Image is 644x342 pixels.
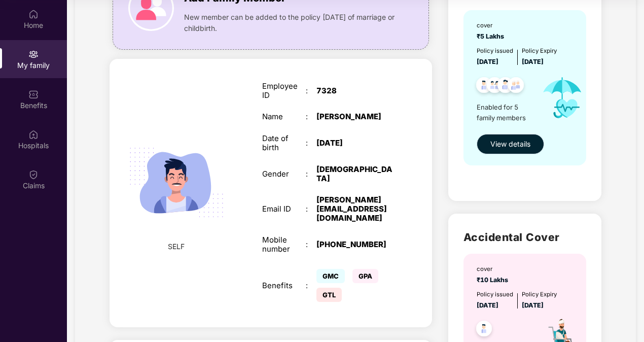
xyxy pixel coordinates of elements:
[463,229,586,246] h2: Accidental Cover
[316,139,392,148] div: [DATE]
[262,112,306,121] div: Name
[316,195,392,222] div: [PERSON_NAME][EMAIL_ADDRESS][DOMAIN_NAME]
[493,74,518,99] img: svg+xml;base64,PHN2ZyB4bWxucz0iaHR0cDovL3d3dy53My5vcmcvMjAwMC9zdmciIHdpZHRoPSI0OC45NDMiIGhlaWdodD...
[477,102,534,123] span: Enabled for 5 family members
[28,169,39,180] img: svg+xml;base64,PHN2ZyBpZD0iQ2xhaW0iIHhtbG5zPSJodHRwOi8vd3d3LnczLm9yZy8yMDAwL3N2ZyIgd2lkdGg9IjIwIi...
[477,47,513,56] div: Policy issued
[306,112,316,121] div: :
[316,165,392,183] div: [DEMOGRAPHIC_DATA]
[472,74,496,99] img: svg+xml;base64,PHN2ZyB4bWxucz0iaHR0cDovL3d3dy53My5vcmcvMjAwMC9zdmciIHdpZHRoPSI0OC45NDMiIGhlaWdodD...
[168,241,185,252] span: SELF
[306,240,316,249] div: :
[28,49,39,59] img: svg+xml;base64,PHN2ZyB3aWR0aD0iMjAiIGhlaWdodD0iMjAiIHZpZXdCb3g9IjAgMCAyMCAyMCIgZmlsbD0ibm9uZSIgeG...
[477,301,498,309] span: [DATE]
[262,281,306,290] div: Benefits
[306,139,316,148] div: :
[262,169,306,179] div: Gender
[306,281,316,290] div: :
[477,21,507,30] div: cover
[306,86,316,95] div: :
[477,290,513,299] div: Policy issued
[262,204,306,214] div: Email ID
[262,134,306,152] div: Date of birth
[184,12,398,34] span: New member can be added to the policy [DATE] of marriage or childbirth.
[316,112,392,121] div: [PERSON_NAME]
[522,58,544,65] span: [DATE]
[306,169,316,179] div: :
[490,139,530,150] span: View details
[316,288,342,302] span: GTL
[28,9,39,19] img: svg+xml;base64,PHN2ZyBpZD0iSG9tZSIgeG1sbnM9Imh0dHA6Ly93d3cudzMub3JnLzIwMDAvc3ZnIiB3aWR0aD0iMjAiIG...
[118,124,235,241] img: svg+xml;base64,PHN2ZyB4bWxucz0iaHR0cDovL3d3dy53My5vcmcvMjAwMC9zdmciIHdpZHRoPSIyMjQiIGhlaWdodD0iMT...
[28,129,39,140] img: svg+xml;base64,PHN2ZyBpZD0iSG9zcGl0YWxzIiB4bWxucz0iaHR0cDovL3d3dy53My5vcmcvMjAwMC9zdmciIHdpZHRoPS...
[316,86,392,95] div: 7328
[477,276,511,284] span: ₹10 Lakhs
[477,265,511,274] div: cover
[316,269,345,283] span: GMC
[522,301,544,309] span: [DATE]
[482,74,507,99] img: svg+xml;base64,PHN2ZyB4bWxucz0iaHR0cDovL3d3dy53My5vcmcvMjAwMC9zdmciIHdpZHRoPSI0OC45MTUiIGhlaWdodD...
[352,269,378,283] span: GPA
[477,134,544,154] button: View details
[316,240,392,249] div: [PHONE_NUMBER]
[28,89,39,99] img: svg+xml;base64,PHN2ZyBpZD0iQmVuZWZpdHMiIHhtbG5zPSJodHRwOi8vd3d3LnczLm9yZy8yMDAwL3N2ZyIgd2lkdGg9Ij...
[477,32,507,40] span: ₹5 Lakhs
[504,74,528,99] img: svg+xml;base64,PHN2ZyB4bWxucz0iaHR0cDovL3d3dy53My5vcmcvMjAwMC9zdmciIHdpZHRoPSI0OC45NDMiIGhlaWdodD...
[262,235,306,254] div: Mobile number
[534,67,591,129] img: icon
[522,290,557,299] div: Policy Expiry
[306,204,316,214] div: :
[522,47,557,56] div: Policy Expiry
[477,58,498,65] span: [DATE]
[262,82,306,100] div: Employee ID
